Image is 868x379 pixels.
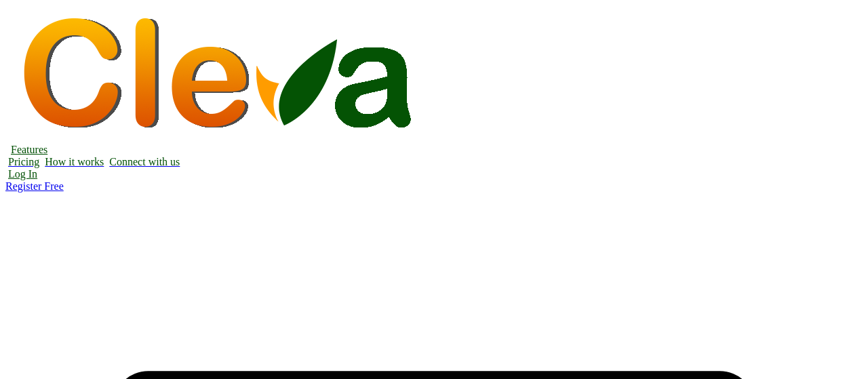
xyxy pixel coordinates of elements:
[5,144,53,161] a: Features
[5,180,64,192] a: Register Free
[5,168,40,185] a: Log In
[8,144,50,161] span: Features
[5,5,434,141] img: cleva_logo.png
[5,156,42,173] a: Pricing
[106,156,182,173] a: Connect with us
[42,156,106,173] a: How it works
